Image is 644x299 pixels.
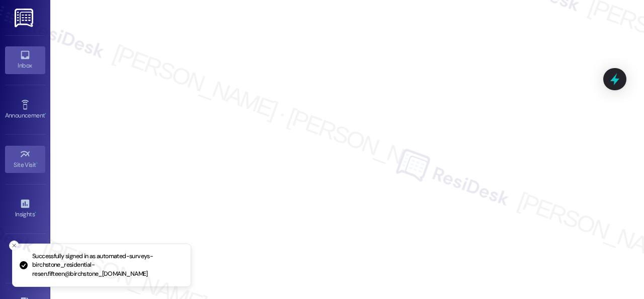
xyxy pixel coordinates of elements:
a: Buildings [5,245,45,272]
a: Site Visit • [5,146,45,173]
a: Inbox [5,46,45,74]
p: Successfully signed in as automated-surveys-birchstone_residential-resen.fifteen@birchstone_[DOMA... [32,252,183,279]
span: • [45,110,46,117]
button: Close toast [9,241,19,251]
span: • [36,160,38,167]
a: Insights • [5,195,45,222]
img: ResiDesk Logo [15,9,35,27]
span: • [35,209,36,216]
